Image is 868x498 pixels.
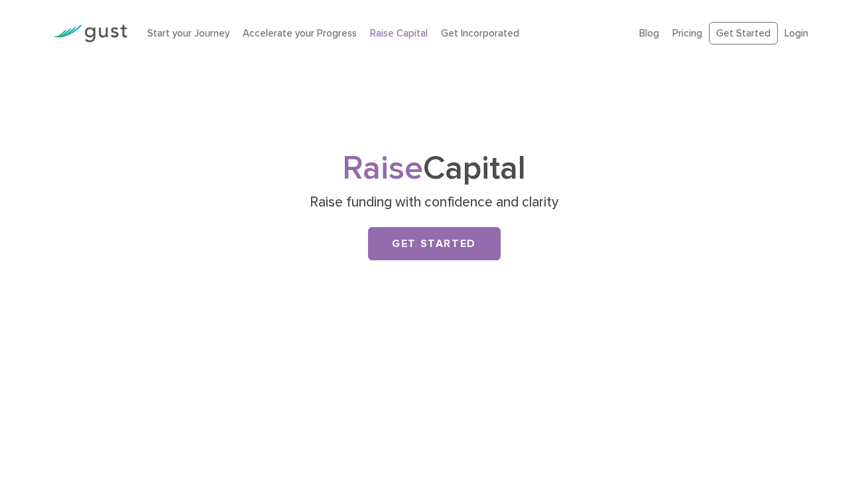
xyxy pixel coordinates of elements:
[784,27,808,39] a: Login
[243,27,357,39] a: Accelerate your Progress
[53,25,127,42] img: Gust Logo
[368,227,501,260] a: Get Started
[709,22,778,45] a: Get Started
[672,27,702,39] a: Pricing
[147,27,229,39] a: Start your Journey
[639,27,659,39] a: Blog
[370,27,428,39] a: Raise Capital
[177,193,691,212] p: Raise funding with confidence and clarity
[441,27,519,39] a: Get Incorporated
[172,153,696,184] h1: Capital
[342,149,423,188] span: Raise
